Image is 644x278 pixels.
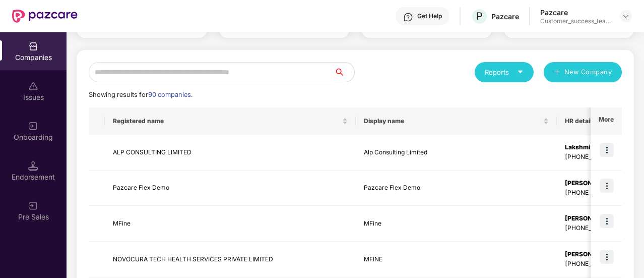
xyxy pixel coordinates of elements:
span: plus [554,69,560,77]
span: caret-down [517,69,524,75]
img: icon [600,179,614,193]
img: icon [600,143,614,157]
th: More [591,107,622,135]
span: Registered name [113,117,340,125]
button: plusNew Company [544,62,622,82]
img: New Pazcare Logo [12,10,78,23]
img: icon [600,250,614,264]
td: MFINE [356,242,557,277]
img: svg+xml;base64,PHN2ZyBpZD0iSGVscC0zMngzMiIgeG1sbnM9Imh0dHA6Ly93d3cudzMub3JnLzIwMDAvc3ZnIiB3aWR0aD... [403,12,413,22]
th: Display name [356,107,557,135]
button: search [334,62,355,82]
div: Reports [485,67,524,77]
img: svg+xml;base64,PHN2ZyB3aWR0aD0iMjAiIGhlaWdodD0iMjAiIHZpZXdCb3g9IjAgMCAyMCAyMCIgZmlsbD0ibm9uZSIgeG... [28,121,38,131]
th: Registered name [105,107,356,135]
td: NOVOCURA TECH HEALTH SERVICES PRIVATE LIMITED [105,242,356,277]
span: Showing results for [89,91,192,98]
img: svg+xml;base64,PHN2ZyB3aWR0aD0iMjAiIGhlaWdodD0iMjAiIHZpZXdCb3g9IjAgMCAyMCAyMCIgZmlsbD0ibm9uZSIgeG... [28,201,38,211]
td: MFine [356,206,557,242]
img: svg+xml;base64,PHN2ZyB3aWR0aD0iMTQuNSIgaGVpZ2h0PSIxNC41IiB2aWV3Qm94PSIwIDAgMTYgMTYiIGZpbGw9Im5vbm... [28,161,38,171]
td: MFine [105,206,356,242]
div: Get Help [417,12,442,20]
span: P [476,10,483,22]
img: svg+xml;base64,PHN2ZyBpZD0iQ29tcGFuaWVzIiB4bWxucz0iaHR0cDovL3d3dy53My5vcmcvMjAwMC9zdmciIHdpZHRoPS... [28,41,38,51]
span: search [334,68,354,76]
img: svg+xml;base64,PHN2ZyBpZD0iRHJvcGRvd24tMzJ4MzIiIHhtbG5zPSJodHRwOi8vd3d3LnczLm9yZy8yMDAwL3N2ZyIgd2... [622,12,630,20]
td: Alp Consulting Limited [356,135,557,171]
div: Pazcare [491,12,519,21]
td: ALP CONSULTING LIMITED [105,135,356,171]
div: Pazcare [540,8,611,17]
img: svg+xml;base64,PHN2ZyBpZD0iSXNzdWVzX2Rpc2FibGVkIiB4bWxucz0iaHR0cDovL3d3dy53My5vcmcvMjAwMC9zdmciIH... [28,81,38,91]
div: Customer_success_team_lead [540,17,611,25]
span: New Company [564,67,612,77]
span: Display name [364,117,541,125]
td: Pazcare Flex Demo [356,171,557,206]
span: 90 companies. [148,91,192,98]
img: icon [600,214,614,228]
td: Pazcare Flex Demo [105,171,356,206]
